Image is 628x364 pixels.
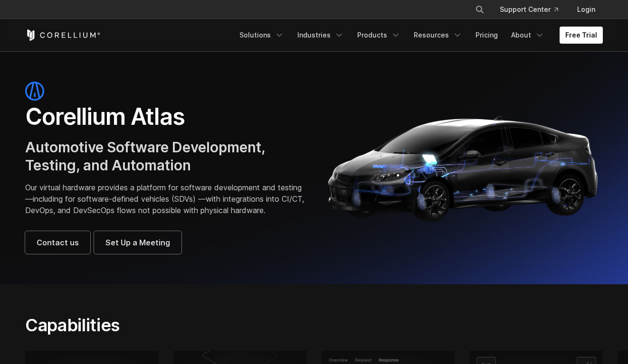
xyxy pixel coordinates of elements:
p: Our virtual hardware provides a platform for software development and testing—including for softw... [25,182,304,216]
a: Products [352,27,406,44]
span: Set Up a Meeting [105,237,170,248]
a: Support Center [492,1,566,18]
h2: Capabilities [25,315,404,336]
img: Corellium_Hero_Atlas_Header [324,108,603,227]
a: Solutions [234,27,290,44]
a: Login [570,1,603,18]
img: atlas-icon [25,82,44,101]
div: Navigation Menu [464,1,603,18]
a: Pricing [470,27,504,44]
span: Contact us [37,237,79,248]
div: Navigation Menu [234,27,603,44]
a: Set Up a Meeting [94,231,181,254]
a: Contact us [25,231,90,254]
span: Automotive Software Development, Testing, and Automation [25,139,265,174]
button: Search [471,1,488,18]
h1: Corellium Atlas [25,103,304,131]
a: Resources [408,27,468,44]
a: Industries [292,27,350,44]
a: Corellium Home [25,29,101,41]
a: Free Trial [560,27,603,44]
a: About [505,27,550,44]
